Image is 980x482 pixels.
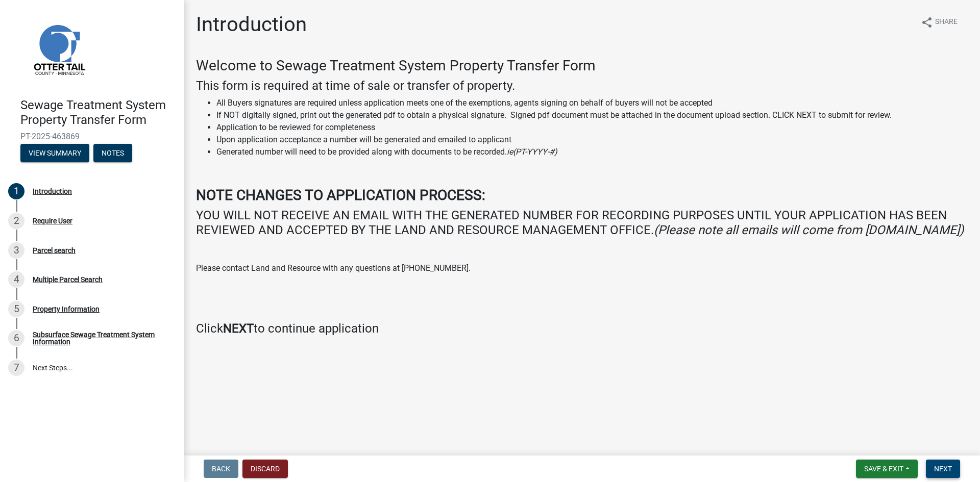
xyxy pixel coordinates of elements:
[934,465,952,473] span: Next
[204,460,238,478] button: Back
[20,149,89,158] wm-modal-confirm: Summary
[8,360,24,376] div: 7
[935,16,958,29] span: Share
[216,109,968,121] li: If NOT digitally signed, print out the generated pdf to obtain a physical signature. Signed pdf d...
[33,188,72,195] div: Introduction
[196,262,968,274] p: Please contact Land and Resource with any questions at [PHONE_NUMBER].
[20,11,97,87] img: Otter Tail County, Minnesota
[654,223,964,237] i: (Please note all emails will come from [DOMAIN_NAME])
[856,460,918,478] button: Save & Exit
[216,134,968,146] li: Upon application acceptance a number will be generated and emailed to applicant
[93,149,132,158] wm-modal-confirm: Notes
[33,331,167,345] div: Subsurface Sewage Treatment System Information
[507,147,557,157] i: ie(PT-YYYY-#)
[8,242,24,259] div: 3
[196,321,968,336] h4: Click to continue application
[196,187,485,204] strong: NOTE CHANGES TO APPLICATION PROCESS:
[20,98,176,128] h4: Sewage Treatment System Property Transfer Form
[216,146,968,158] li: Generated number will need to be provided along with documents to be recorded.
[926,460,960,478] button: Next
[196,79,968,93] h4: This form is required at time of sale or transfer of property.
[33,276,103,283] div: Multiple Parcel Search
[33,306,100,313] div: Property Information
[216,97,968,109] li: All Buyers signatures are required unless application meets one of the exemptions, agents signing...
[196,12,307,37] h1: Introduction
[8,213,24,229] div: 2
[921,16,933,29] i: share
[196,57,968,74] h3: Welcome to Sewage Treatment System Property Transfer Form
[8,330,24,346] div: 6
[8,183,24,199] div: 1
[93,144,132,162] button: Notes
[20,144,89,162] button: View Summary
[223,321,254,336] strong: NEXT
[216,121,968,134] li: Application to be reviewed for completeness
[196,208,968,238] h4: YOU WILL NOT RECEIVE AN EMAIL WITH THE GENERATED NUMBER FOR RECORDING PURPOSES UNTIL YOUR APPLICA...
[913,12,966,32] button: shareShare
[212,465,230,473] span: Back
[33,247,76,254] div: Parcel search
[33,217,72,224] div: Require User
[20,132,163,141] span: PT-2025-463869
[864,465,903,473] span: Save & Exit
[242,460,288,478] button: Discard
[8,301,24,317] div: 5
[8,271,24,288] div: 4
